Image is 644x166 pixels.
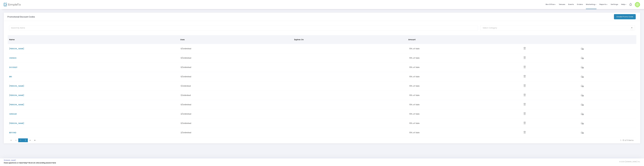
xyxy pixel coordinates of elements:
[546,3,556,6] span: Box Office
[409,47,419,50] span: 10% of Sale
[9,66,17,69] span: DOODLEY
[9,85,24,87] span: [PERSON_NAME]
[9,131,16,134] span: BEYOND
[181,57,191,59] span: 0/Unlimited
[181,75,191,78] span: 0/Unlimited
[181,113,191,115] span: 2/Unlimited
[18,138,23,142] span: Page 1
[4,159,16,161] a: [DOMAIN_NAME]
[409,113,419,115] span: 10% of Sale
[581,76,584,78] a: View list of orders which used this promo code.
[23,138,28,142] span: Page 2
[409,85,419,87] span: 10% of Sale
[409,122,419,125] span: 10% of Sale
[409,57,419,59] span: 10% of Sale
[7,16,35,18] h3: Promotional Discount Codes
[581,131,584,134] a: View list of orders which used this promo code.
[577,1,583,8] span: Orders
[614,14,636,19] button: Create Promo Code
[483,27,630,29] input: NO DATA FOUND
[9,103,24,106] span: [PERSON_NAME]
[9,75,12,78] span: BRI
[181,94,191,97] span: 1/Unlimited
[409,131,419,134] span: 10% of Sale
[409,94,419,97] span: 10% of Sale
[409,75,419,78] span: 10% of Sale
[581,113,584,115] a: View list of orders which used this promo code.
[29,139,31,141] span: Go to the next page
[34,139,36,141] span: Go to the last page
[586,3,596,6] span: Marketing
[581,57,584,59] a: View list of orders which used this promo code.
[408,38,416,41] span: Amount
[409,103,419,106] span: 10% of Sale
[180,38,185,41] span: Uses
[9,38,15,41] span: Name
[181,47,191,50] span: 0/Unlimited
[621,3,626,6] span: Help
[181,103,191,106] span: 0/Unlimited
[9,94,24,97] span: [PERSON_NAME]
[8,35,636,137] div: Data table
[294,38,304,41] span: Expires On
[39,139,634,142] kendo-pager-info: 1 - 10 of 11 items
[581,66,584,69] a: View list of orders which used this promo code.
[33,138,37,142] span: Go to the last page
[181,66,191,69] span: 0/Unlimited
[9,25,478,31] input: Search By Name
[581,103,584,106] a: View list of orders which used this promo code.
[409,66,419,69] span: 10% of Sale
[568,1,574,8] span: Events
[581,85,584,87] a: View list of orders which used this promo code.
[9,57,16,59] span: VIKINGS
[9,122,24,125] span: [PERSON_NAME]
[9,47,24,50] span: [PERSON_NAME]
[181,85,191,87] span: 1/Unlimited
[181,131,191,134] span: 2/Unlimited
[581,94,584,97] a: View list of orders which used this promo code.
[619,161,640,163] span: © 2025 [DOMAIN_NAME] Inc.
[559,1,565,8] span: Venues
[4,162,56,164] a: Have questions or need help? Book an onboarding session here
[581,122,584,125] a: View list of orders which used this promo code.
[581,48,584,50] a: View list of orders which used this promo code.
[599,3,608,6] span: Reports
[611,1,618,8] span: Settings
[630,25,634,31] button: Select
[28,138,33,142] span: Go to the next page
[9,113,17,115] span: GENGAR
[181,122,191,125] span: 0/Unlimited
